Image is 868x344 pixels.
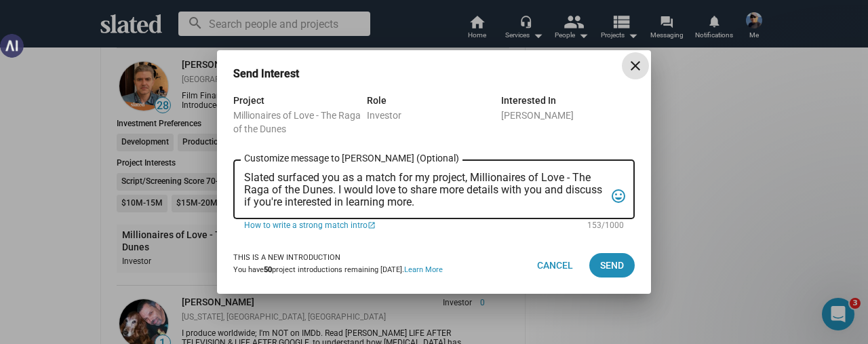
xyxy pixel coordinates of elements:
[233,92,367,109] div: Project
[233,109,367,136] div: Millionaires of Love - The Raga of the Dunes
[627,58,644,74] mat-icon: close
[233,253,340,262] strong: This is a new introduction
[367,109,500,122] div: Investor
[501,109,635,122] div: [PERSON_NAME]
[526,253,584,278] button: Cancel
[587,221,624,231] mat-hint: 153/1000
[501,92,635,109] div: Interested In
[233,66,318,81] h3: Send Interest
[610,186,627,207] mat-icon: tag_faces
[600,253,624,278] span: Send
[404,265,443,274] a: Learn More
[367,92,500,109] div: Role
[244,219,578,231] a: How to write a strong match intro
[233,265,443,275] div: You have project introductions remaining [DATE].
[589,253,635,278] button: Send
[264,265,272,274] b: 50
[537,253,573,278] span: Cancel
[368,221,376,231] mat-icon: open_in_new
